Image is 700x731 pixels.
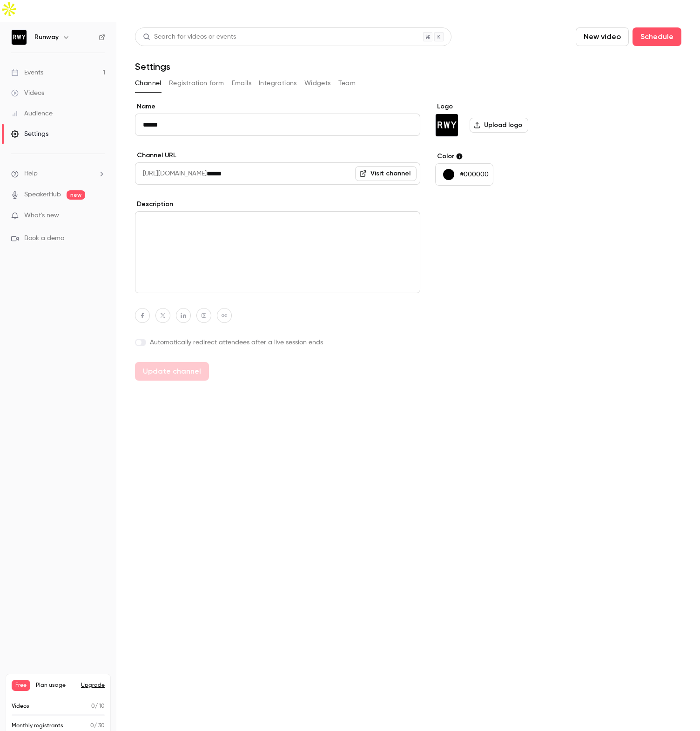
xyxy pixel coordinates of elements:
button: Registration form [169,76,224,91]
button: Emails [232,76,251,91]
span: 0 [91,704,95,709]
label: Name [135,102,420,111]
li: help-dropdown-opener [11,169,105,179]
img: Runway [436,114,458,136]
p: Monthly registrants [12,722,63,730]
button: Integrations [259,76,297,91]
label: Description [135,200,420,209]
span: 0 [90,723,94,729]
a: Visit channel [355,166,417,181]
button: New video [576,27,629,46]
div: Settings [11,129,48,139]
h6: Runway [34,33,59,42]
span: What's new [24,211,59,221]
div: Events [11,68,43,77]
div: Search for videos or events [143,32,236,42]
img: Runway [12,30,27,45]
span: new [67,190,85,200]
button: Schedule [633,27,681,46]
p: Videos [12,702,29,711]
p: / 30 [90,722,105,730]
button: #000000 [435,163,493,186]
a: SpeakerHub [24,190,61,200]
iframe: Noticeable Trigger [94,212,105,220]
div: Videos [11,88,44,98]
label: Upload logo [470,118,528,133]
label: Channel URL [135,151,420,160]
button: Team [338,76,356,91]
span: Plan usage [36,682,75,689]
button: Channel [135,76,162,91]
p: / 10 [91,702,105,711]
label: Automatically redirect attendees after a live session ends [135,338,420,347]
span: Book a demo [24,234,64,243]
span: Free [12,680,30,691]
label: Logo [435,102,578,111]
span: Help [24,169,38,179]
button: Widgets [304,76,331,91]
div: Audience [11,109,53,118]
button: Upgrade [81,682,105,689]
p: #000000 [460,170,489,179]
h1: Settings [135,61,170,72]
label: Color [435,152,578,161]
span: [URL][DOMAIN_NAME] [135,162,207,185]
